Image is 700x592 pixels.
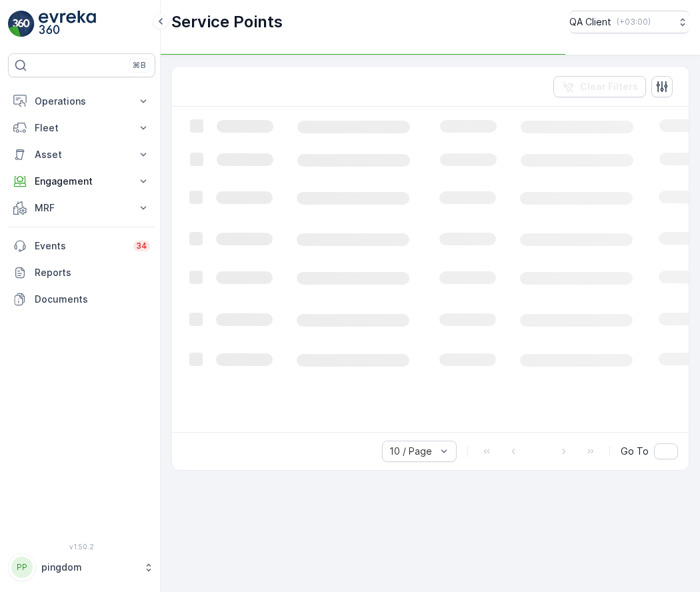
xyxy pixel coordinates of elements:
button: Operations [8,88,155,115]
button: QA Client(+03:00) [569,11,689,33]
img: logo_light-DOdMpM7g.png [39,11,96,37]
div: PP [11,557,33,578]
p: Fleet [35,121,129,135]
p: Asset [35,148,129,161]
button: Clear Filters [553,76,646,97]
button: MRF [8,195,155,221]
p: pingdom [41,561,137,574]
span: v 1.50.2 [8,543,155,551]
img: logo [8,11,35,37]
p: 34 [136,241,147,251]
button: Asset [8,141,155,168]
p: MRF [35,201,129,215]
p: Operations [35,95,129,108]
button: Engagement [8,168,155,195]
p: ( +03:00 ) [617,17,651,27]
button: Fleet [8,115,155,141]
p: Service Points [171,11,283,33]
p: QA Client [569,15,611,29]
p: Documents [35,293,150,306]
button: PPpingdom [8,553,155,581]
p: ⌘B [133,60,146,71]
p: Events [35,239,125,253]
a: Events34 [8,233,155,259]
a: Reports [8,259,155,286]
a: Documents [8,286,155,313]
p: Reports [35,266,150,279]
span: Go To [621,445,649,458]
p: Clear Filters [580,80,638,93]
p: Engagement [35,175,129,188]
